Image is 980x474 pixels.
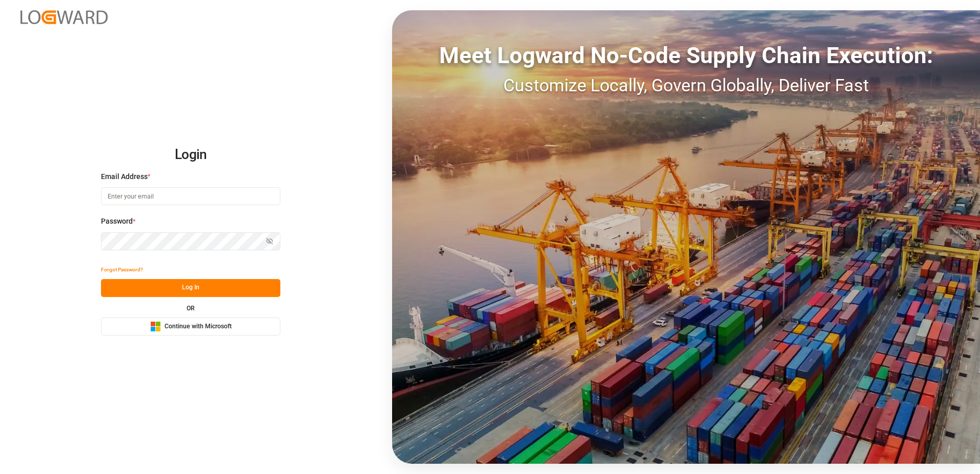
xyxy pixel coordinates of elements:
[187,305,195,311] small: OR
[101,171,148,182] span: Email Address
[165,322,232,331] span: Continue with Microsoft
[101,187,280,205] input: Enter your email
[101,279,280,297] button: Log In
[101,216,133,227] span: Password
[392,72,980,98] div: Customize Locally, Govern Globally, Deliver Fast
[101,139,280,171] h2: Login
[21,10,108,24] img: Logward_new_orange.png
[392,38,980,72] div: Meet Logward No-Code Supply Chain Execution:
[101,261,143,279] button: Forgot Password?
[101,318,280,335] button: Continue with Microsoft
